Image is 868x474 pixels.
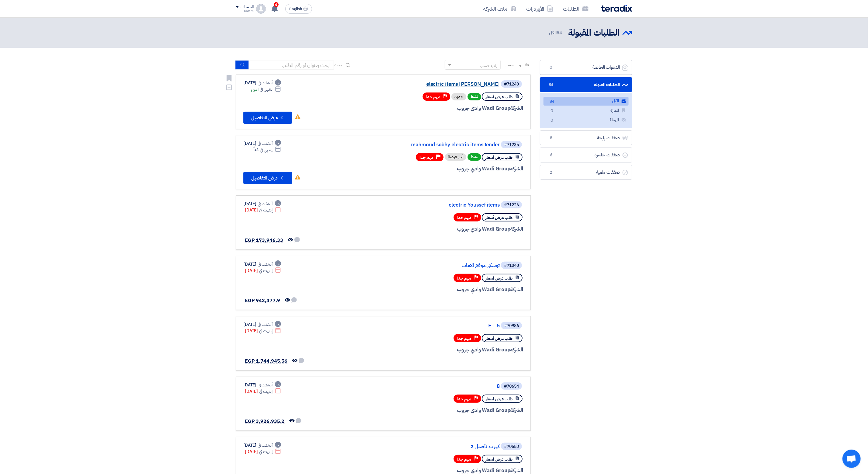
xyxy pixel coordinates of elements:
a: الكل [544,97,629,106]
div: Karam [236,9,254,13]
div: [DATE] [243,261,281,267]
div: #70654 [504,384,519,389]
a: ملف الشركة [478,2,521,16]
span: رتب حسب [504,62,521,68]
span: الشركة [510,165,523,173]
a: mahmoud sobhy electric items tender [378,142,500,148]
h2: الطلبات المقبولة [568,27,619,39]
div: #71235 [504,143,519,147]
div: [DATE] [243,140,281,147]
span: 84 [548,99,556,105]
span: طلب عرض أسعار [485,155,513,160]
img: Teradix logo [601,5,632,12]
div: #71240 [504,82,519,86]
div: [DATE] [245,267,281,274]
span: 6 [274,2,279,7]
span: الكل [549,29,563,36]
span: إنتهت في [259,388,272,395]
a: كهرباء تأصيل 2 [378,444,500,449]
span: ينتهي في [260,147,272,153]
span: EGP 1,744,945.56 [245,357,287,365]
a: الطلبات [558,2,593,16]
span: 6 [547,152,555,158]
div: غداً [253,147,281,153]
span: EGP 942,477.9 [245,297,280,304]
a: صفقات خاسرة6 [540,148,632,162]
a: الدعوات الخاصة0 [540,60,632,75]
div: Wadi Group وادي جروب [377,225,523,233]
span: بحث [334,62,342,68]
span: EGP 173,946.33 [245,237,283,244]
a: الأوردرات [521,2,558,16]
span: طلب عرض أسعار [485,215,513,221]
span: الشركة [510,225,523,233]
span: الشركة [510,406,523,414]
span: أنشئت في [258,261,272,267]
span: طلب عرض أسعار [485,275,513,281]
span: طلب عرض أسعار [485,396,513,402]
span: ينتهي في [260,86,272,92]
div: [DATE] [245,448,281,455]
span: 0 [548,108,556,114]
span: 84 [547,82,555,88]
span: إنتهت في [259,328,272,334]
span: أنشئت في [258,382,272,388]
span: إنتهت في [259,448,272,455]
span: نشط [468,93,481,100]
a: دردشة مفتوحة [842,450,861,468]
a: صفقات رابحة8 [540,131,632,145]
div: [DATE] [243,80,281,86]
span: إنتهت في [259,207,272,213]
span: مهم جدا [420,155,434,160]
span: 0 [547,64,555,71]
div: [DATE] [243,321,281,328]
div: [DATE] [245,328,281,334]
div: #71040 [504,263,519,268]
span: أنشئت في [258,80,272,86]
div: Wadi Group وادي جروب [377,104,523,112]
div: الحساب [241,5,254,10]
span: 2 [547,169,555,176]
span: الشركة [510,286,523,293]
a: صفقات ملغية2 [540,165,632,180]
span: نشط [468,153,481,161]
button: English [285,4,312,14]
img: profile_test.png [256,4,266,14]
span: 8 [547,135,555,141]
div: [DATE] [245,388,281,395]
div: أخر فرصة [445,153,466,161]
span: مهم جدا [457,456,471,462]
div: [DATE] [243,382,281,388]
input: ابحث بعنوان أو رقم الطلب [249,61,334,70]
div: جديد [451,93,466,100]
div: Wadi Group وادي جروب [377,165,523,173]
a: توشكى موقع الامات [378,263,500,268]
span: 0 [548,117,556,124]
span: مهم جدا [457,215,471,221]
div: Wadi Group وادي جروب [377,406,523,414]
span: الشركة [510,104,523,112]
div: [DATE] [243,200,281,207]
a: electric items [PERSON_NAME] [378,82,500,87]
span: الشركة [510,346,523,354]
span: EGP 3,926,935.2 [245,418,285,425]
a: المميزة [544,106,629,115]
button: عرض التفاصيل [243,112,292,124]
span: طلب عرض أسعار [485,336,513,341]
span: 84 [557,29,562,36]
span: أنشئت في [258,442,272,448]
div: #71226 [504,203,519,207]
span: طلب عرض أسعار [485,456,513,462]
button: عرض التفاصيل [243,172,292,184]
span: أنشئت في [258,200,272,207]
span: مهم جدا [457,336,471,341]
span: مهم جدا [457,275,471,281]
a: 8 [378,384,500,389]
div: #70986 [504,324,519,328]
a: E T 5 [378,323,500,329]
div: Wadi Group وادي جروب [377,346,523,354]
a: الطلبات المقبولة84 [540,77,632,92]
div: رتب حسب [480,62,497,69]
span: إنتهت في [259,267,272,274]
span: مهم جدا [457,396,471,402]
